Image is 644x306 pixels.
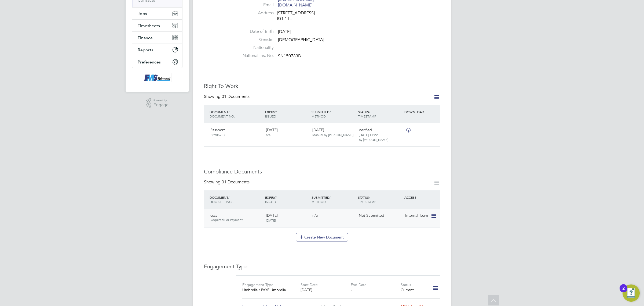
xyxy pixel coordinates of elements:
[236,29,274,34] label: Date of Birth
[210,213,217,218] span: cscs
[236,37,274,42] label: Gender
[266,218,276,222] span: [DATE]
[132,44,182,56] button: Reports
[623,284,640,302] button: Open Resource Center, 2 new notifications
[312,133,354,137] span: Manual by [PERSON_NAME].
[143,73,171,82] img: f-mead-logo-retina.png
[359,133,378,137] span: [DATE] 11:22
[301,282,318,287] label: Start Date
[208,125,264,139] div: Passport
[401,282,411,287] label: Status
[369,195,370,200] span: /
[208,193,264,207] div: DOCUMENT
[138,23,160,28] span: Timesheets
[276,110,277,114] span: /
[146,98,169,108] a: Powered byEngage
[359,127,372,132] span: Verified
[351,282,367,287] label: End Date
[204,94,251,99] div: Showing
[276,195,277,200] span: /
[278,29,291,35] span: [DATE]
[266,213,278,218] span: [DATE]
[210,200,233,204] span: DOC. SETTINGS
[351,287,401,292] div: -
[264,107,310,121] div: EXPIRY
[403,107,440,117] div: DOWNLOAD
[132,8,182,19] button: Jobs
[236,53,274,59] label: National Ins. No.
[312,114,326,118] span: METHOD
[310,125,357,139] div: [DATE]
[265,200,276,204] span: ISSUED
[310,193,357,207] div: SUBMITTED
[264,193,310,207] div: EXPIRY
[301,287,350,292] div: [DATE]
[236,45,274,51] label: Nationality
[358,114,376,118] span: TIMESTAMP
[277,10,328,22] div: [STREET_ADDRESS] IG1 1TL
[358,200,376,204] span: TIMESTAMP
[357,193,403,207] div: STATUS
[138,59,161,65] span: Preferences
[622,288,625,295] div: 2
[210,133,225,137] span: P2905757
[138,47,153,52] span: Reports
[405,213,428,218] span: Internal Team
[242,282,273,287] label: Engagement Type
[312,200,326,204] span: METHOD
[138,11,147,16] span: Jobs
[296,233,348,241] button: Create New Document
[132,32,182,44] button: Finance
[310,107,357,121] div: SUBMITTED
[204,263,440,270] h3: Engagement Type
[204,179,251,185] div: Showing
[312,213,318,218] span: n/a
[278,37,324,42] span: [DEMOGRAPHIC_DATA]
[330,110,331,114] span: /
[242,287,292,292] div: Umbrella / PAYE Umbrella
[359,213,384,218] span: Not Submitted
[228,110,229,114] span: /
[403,193,440,202] div: ACCESS
[210,114,235,118] span: DOCUMENT NO.
[153,103,169,107] span: Engage
[204,83,440,90] h3: Right To Work
[264,125,310,139] div: [DATE]
[153,98,169,103] span: Powered by
[222,179,250,185] span: 01 Documents
[278,53,301,59] span: SN150733B
[236,2,274,8] label: Email
[266,133,270,137] span: n/a
[330,195,331,200] span: /
[132,56,182,68] button: Preferences
[132,20,182,31] button: Timesheets
[210,218,262,222] span: Required For Payment
[132,73,182,82] a: Go to home page
[359,137,389,142] span: by [PERSON_NAME].
[208,107,264,121] div: DOCUMENT
[401,287,426,292] div: Current
[138,35,153,40] span: Finance
[228,195,229,200] span: /
[265,114,276,118] span: ISSUED
[222,94,250,99] span: 01 Documents
[357,107,403,121] div: STATUS
[369,110,370,114] span: /
[204,168,440,175] h3: Compliance Documents
[236,10,274,16] label: Address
